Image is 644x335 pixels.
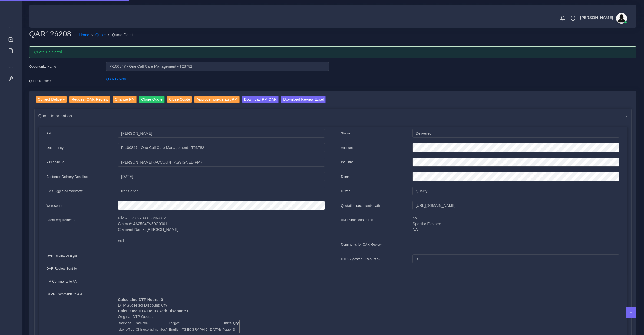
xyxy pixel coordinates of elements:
label: DTP Sugested Discount % [341,257,380,262]
b: Calculated DTP Hours with Discount: 0 [118,309,189,313]
label: DTPM Comments to AM [47,292,82,297]
th: Service [118,320,135,326]
a: QAR126208 [106,77,127,81]
label: AM [47,131,51,136]
td: 3 [232,326,239,333]
td: English ([GEOGRAPHIC_DATA]) [168,326,222,333]
p: na Specific Flavors: NA [412,215,619,232]
th: Source [135,320,168,326]
label: QAR Review Sent by [47,266,78,271]
input: Download Review Excel [281,96,326,103]
b: Calculated DTP Hours: 0 [118,297,163,302]
input: Download PM QAR [242,96,279,103]
td: Page [222,326,232,333]
label: Account [341,145,353,150]
label: Opportunity [47,145,64,150]
span: [PERSON_NAME] [580,16,613,19]
label: Quote Number [29,79,51,83]
input: Request QAR Review [69,96,110,103]
img: avatar [616,13,627,24]
label: Client requirements [47,218,75,222]
label: Wordcount [47,203,62,208]
input: Change PM [113,96,137,103]
input: Correct Delivery [36,96,67,103]
li: Quote Detail [106,32,134,38]
a: [PERSON_NAME]avatar [577,13,629,24]
a: Quote [95,32,106,38]
label: Quotation documents path [341,203,380,208]
td: dtp_office [118,326,135,333]
th: Target [168,320,222,326]
a: Home [79,32,89,38]
label: Status [341,131,351,136]
label: AM instructions to PM [341,218,374,222]
th: Qty [232,320,239,326]
label: Customer Delivery Deadline [47,174,88,179]
td: Chinese (simplified) [135,326,168,333]
th: Units [222,320,232,326]
label: Assigned To [47,160,65,165]
div: DTP Sugested Discount: 0% Original DTP Quote: [114,291,329,333]
label: Industry [341,160,353,165]
input: Clone Quote [139,96,165,103]
input: Close Quote [167,96,192,103]
label: Driver [341,189,350,194]
label: QAR Review Analysis [47,253,79,258]
input: pm [118,158,325,167]
div: Quote information [35,109,631,123]
label: Domain [341,174,352,179]
div: Quote Delivered [29,46,636,58]
label: AM Suggested Workflow [47,189,83,194]
h2: QAR126208 [29,29,75,39]
label: Comments for QAR Review [341,242,382,247]
input: Approve non-default PM [194,96,240,103]
label: Opportunity Name [29,64,56,69]
span: Quote information [38,113,72,119]
p: File #: 1-10220-000046-002 Claim #: 4A2504FV59G0001 Claimant Name: [PERSON_NAME] null [118,215,325,244]
label: PM Comments to AM [47,279,78,284]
